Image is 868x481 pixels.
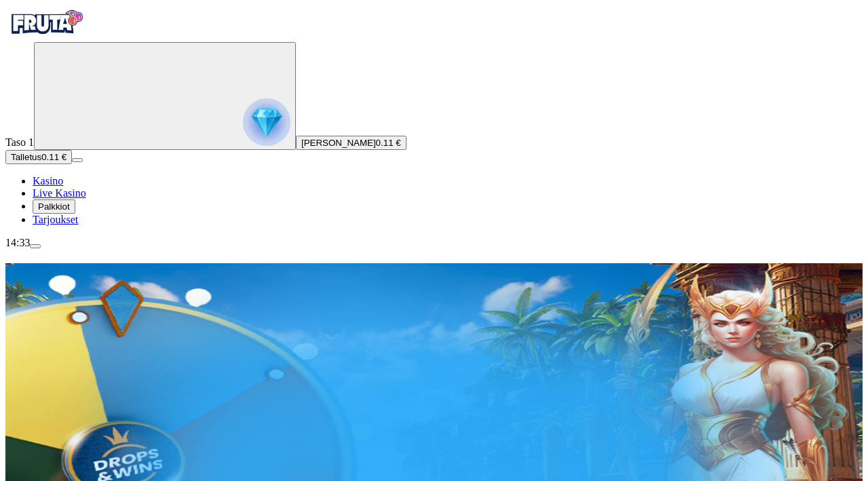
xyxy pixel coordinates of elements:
span: Palkkiot [38,201,70,212]
a: diamond iconKasino [33,175,63,187]
span: Kasino [33,175,63,187]
span: 0.11 € [41,152,67,162]
button: [PERSON_NAME]0.11 € [296,136,407,150]
a: poker-chip iconLive Kasino [33,187,86,199]
span: Talletus [11,152,41,162]
button: menu [72,158,83,162]
span: Live Kasino [33,187,86,199]
a: Fruta [5,30,87,41]
span: [PERSON_NAME] [301,138,376,148]
span: 0.11 € [376,138,401,148]
a: gift-inverted iconTarjoukset [33,214,78,225]
button: Talletusplus icon0.11 € [5,150,72,164]
button: reward progress [34,42,296,150]
img: reward progress [243,98,290,146]
img: Fruta [5,5,87,39]
button: reward iconPalkkiot [33,199,75,214]
span: 14:33 [5,237,30,248]
button: menu [30,244,41,248]
nav: Primary [5,5,863,226]
span: Taso 1 [5,136,34,148]
span: Tarjoukset [33,214,78,225]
